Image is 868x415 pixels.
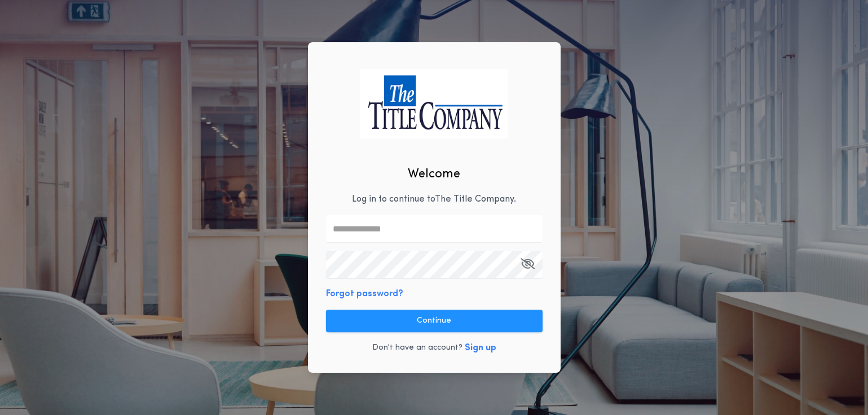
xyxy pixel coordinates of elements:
button: Forgot password? [326,287,403,301]
h2: Welcome [408,165,460,184]
img: logo [360,69,508,138]
button: Sign up [465,341,496,355]
p: Don't have an account? [372,342,462,354]
button: Continue [326,310,543,332]
p: Log in to continue to The Title Company . [352,193,516,206]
